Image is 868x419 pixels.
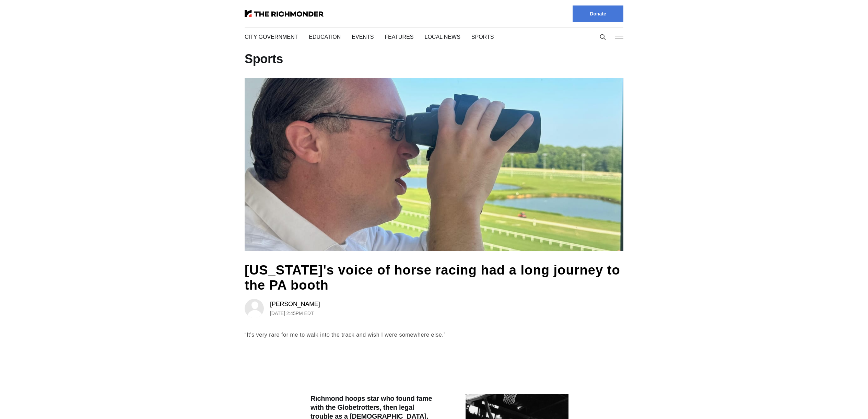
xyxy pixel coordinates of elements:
a: Sports [464,33,485,41]
img: Virginia's voice of horse racing had a long journey to the PA booth [245,78,623,251]
div: “It’s very rare for me to walk into the track and wish I were somewhere else.” [245,331,623,338]
a: [US_STATE]'s voice of horse racing had a long journey to the PA booth [245,261,569,294]
a: Education [307,33,339,41]
a: City Government [245,33,296,41]
img: The Richmonder [245,10,324,17]
a: Donate [573,5,623,22]
a: Features [381,33,408,41]
button: Search this site [598,32,608,42]
a: [PERSON_NAME] [270,300,321,308]
a: Events [350,33,370,41]
h1: Sports [245,54,623,65]
a: Local News [419,33,453,41]
time: [DATE] 2:45PM EDT [270,309,316,317]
